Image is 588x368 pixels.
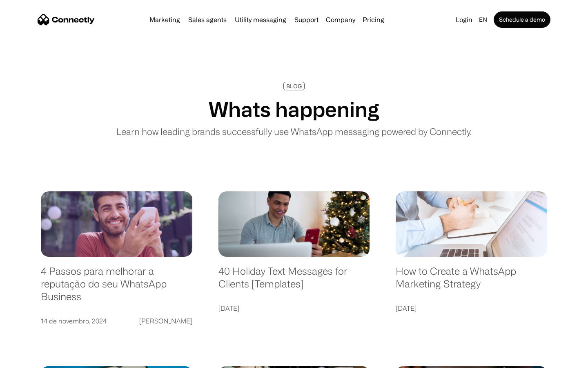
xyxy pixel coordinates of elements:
h1: Whats happening [209,97,379,121]
a: Schedule a demo [494,11,550,28]
a: Support [291,16,322,23]
ul: Language list [16,354,49,365]
a: Marketing [146,16,183,23]
div: [DATE] [396,303,416,314]
a: 40 Holiday Text Messages for Clients [Templates] [218,265,370,298]
a: 4 Passos para melhorar a reputação do seu WhatsApp Business [41,265,192,311]
a: Utility messaging [232,16,290,23]
div: BLOG [286,83,302,89]
a: Sales agents [185,16,230,23]
div: Company [326,14,355,25]
div: [DATE] [218,303,239,314]
div: [PERSON_NAME] [139,315,192,327]
aside: Language selected: English [8,354,49,365]
a: Pricing [359,16,388,23]
p: Learn how leading brands successfully use WhatsApp messaging powered by Connectly. [116,125,472,138]
div: en [479,14,487,25]
div: 14 de novembro, 2024 [41,315,107,327]
a: Login [452,14,476,25]
a: How to Create a WhatsApp Marketing Strategy [396,265,547,298]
